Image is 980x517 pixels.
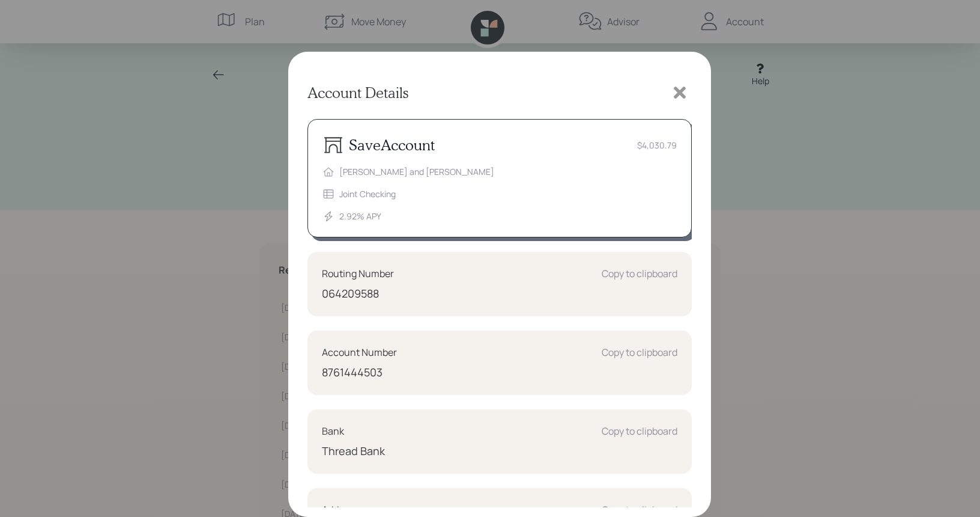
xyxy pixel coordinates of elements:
[307,84,408,102] h3: Account Details
[322,286,677,302] div: 064209588
[602,424,677,438] div: Copy to clipboard
[637,139,677,151] div: $4,030.79
[602,503,677,517] div: Copy to clipboard
[339,165,494,178] div: [PERSON_NAME] and [PERSON_NAME]
[322,345,397,359] div: Account Number
[322,443,677,459] div: Thread Bank
[322,424,344,438] div: Bank
[322,266,394,281] div: Routing Number
[602,266,677,281] div: Copy to clipboard
[339,210,381,222] div: 2.92 % APY
[322,503,357,517] div: Address
[339,188,396,200] div: Joint Checking
[322,364,677,381] div: 8761444503
[349,136,435,154] h3: Save Account
[602,345,677,359] div: Copy to clipboard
